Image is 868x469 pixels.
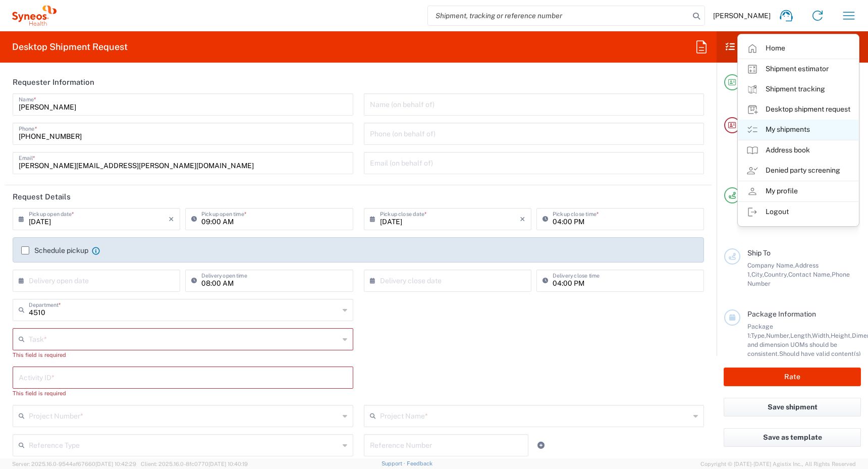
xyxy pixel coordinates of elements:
[208,461,248,467] span: [DATE] 10:40:19
[764,271,788,278] span: Country,
[520,211,525,227] i: ×
[724,428,861,447] button: Save as template
[738,181,858,201] a: My profile
[12,41,128,53] h2: Desktop Shipment Request
[13,389,353,398] div: This field is required
[95,461,136,467] span: [DATE] 10:42:29
[747,323,773,339] span: Package 1:
[747,249,771,257] span: Ship To
[751,332,766,339] span: Type,
[21,246,88,254] label: Schedule pickup
[724,368,861,386] button: Rate
[738,79,858,99] a: Shipment tracking
[534,438,548,452] a: Add Reference
[382,460,407,466] a: Support
[831,332,852,339] span: Height,
[428,6,689,25] input: Shipment, tracking or reference number
[738,140,858,161] a: Address book
[790,332,812,339] span: Length,
[738,99,858,120] a: Desktop shipment request
[779,350,861,357] span: Should have valid content(s)
[13,350,353,359] div: This field is required
[812,332,831,339] span: Width,
[738,120,858,140] a: My shipments
[13,192,71,202] h2: Request Details
[713,11,771,20] span: [PERSON_NAME]
[747,262,795,269] span: Company Name,
[13,77,94,87] h2: Requester Information
[726,41,825,53] h2: Shipment Checklist
[738,59,858,79] a: Shipment estimator
[747,310,816,318] span: Package Information
[407,460,432,466] a: Feedback
[766,332,790,339] span: Number,
[738,202,858,222] a: Logout
[141,461,248,467] span: Client: 2025.16.0-8fc0770
[724,398,861,416] button: Save shipment
[738,38,858,59] a: Home
[169,211,174,227] i: ×
[700,459,856,468] span: Copyright © [DATE]-[DATE] Agistix Inc., All Rights Reserved
[738,161,858,181] a: Denied party screening
[751,271,764,278] span: City,
[788,271,832,278] span: Contact Name,
[12,461,136,467] span: Server: 2025.16.0-9544af67660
